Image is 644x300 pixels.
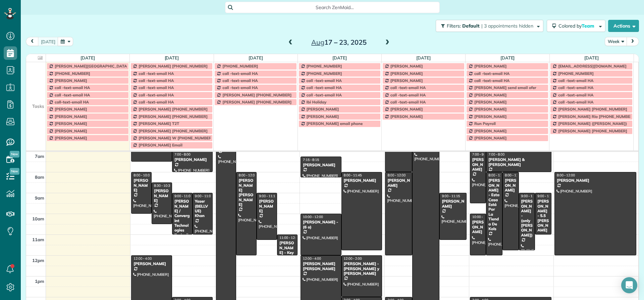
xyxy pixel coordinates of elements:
[307,99,327,104] span: Ibi Holiday
[174,152,191,157] span: 7:00 - 8:00
[154,183,172,188] span: 8:30 - 10:30
[139,121,179,126] span: [PERSON_NAME] T2T
[608,20,639,32] button: Actions
[279,241,296,269] div: [PERSON_NAME] - Key At The Office -- (3)o
[558,92,593,97] span: call -text-email HA
[521,194,539,198] span: 9:00 - 11:45
[582,23,595,29] span: Team
[488,157,549,167] div: [PERSON_NAME] & [PERSON_NAME]
[462,23,480,29] span: Default
[558,99,593,104] span: call -text-email HA
[390,99,426,104] span: call -text-email HA
[303,261,339,271] div: [PERSON_NAME] [PERSON_NAME]
[55,92,90,97] span: call -text-email HA
[238,173,257,177] span: 8:00 - 12:00
[558,121,627,126] span: [PERSON_NAME] ([PERSON_NAME])
[174,194,193,198] span: 9:00 - 11:00
[55,106,87,112] span: [PERSON_NAME]
[537,194,555,198] span: 9:00 - 11:00
[249,55,263,60] a: [DATE]
[307,106,339,112] span: [PERSON_NAME]
[474,128,507,133] span: [PERSON_NAME]
[32,216,44,221] span: 10am
[133,256,152,261] span: 12:00 - 4:00
[303,215,323,219] span: 10:00 - 12:00
[35,278,44,284] span: 1pm
[55,99,89,104] span: call-text-email HA
[558,128,627,133] span: [PERSON_NAME] [PHONE_NUMBER]
[344,173,362,177] span: 8:00 - 11:45
[303,163,339,167] div: [PERSON_NAME]
[139,78,174,83] span: call -text-email HA
[133,173,152,177] span: 8:00 - 10:00
[139,71,174,76] span: call -text-email HA
[307,114,339,119] span: [PERSON_NAME]
[558,106,627,112] span: [PERSON_NAME] [PHONE_NUMBER]
[55,121,87,126] span: [PERSON_NAME]
[139,135,220,140] span: [PERSON_NAME] W [PHONE_NUMBER] call
[35,174,44,180] span: 8am
[32,237,44,242] span: 11am
[307,121,363,126] span: [PERSON_NAME] email phone
[139,128,208,133] span: [PERSON_NAME] [PHONE_NUMBER]
[165,55,179,60] a: [DATE]
[297,39,381,46] h2: 17 – 23, 2025
[500,55,515,60] a: [DATE]
[558,23,597,29] span: Colored by
[472,157,484,172] div: [PERSON_NAME]
[139,63,208,69] span: [PERSON_NAME] [PHONE_NUMBER]
[474,92,507,97] span: [PERSON_NAME]
[10,168,19,175] span: New
[558,71,594,76] span: [PHONE_NUMBER]
[35,195,44,201] span: 9am
[488,152,504,157] span: 7:00 - 8:00
[222,99,291,104] span: [PERSON_NAME] [PHONE_NUMBER]
[307,63,342,69] span: [PHONE_NUMBER]
[35,154,44,159] span: 7am
[447,23,461,29] span: Filters:
[259,194,277,198] span: 9:00 - 11:15
[55,114,87,119] span: [PERSON_NAME]
[307,85,342,90] span: call -text-email HA
[416,55,431,60] a: [DATE]
[390,63,423,69] span: [PERSON_NAME]
[474,135,507,140] span: [PERSON_NAME]
[584,55,599,60] a: [DATE]
[55,85,90,90] span: call -text-email HA
[488,178,500,231] div: [PERSON_NAME] - Esta Casa Está Por La Tienda De Kols
[558,114,634,119] span: [PERSON_NAME] Rio [PHONE_NUMBER]
[311,38,324,46] span: Aug
[626,37,639,46] button: next
[26,37,39,46] button: prev
[558,63,627,69] span: [EMAIL_ADDRESS][DOMAIN_NAME]
[139,85,174,90] span: call -text-email HA
[139,142,182,147] span: [PERSON_NAME] Email
[279,235,300,240] span: 11:00 - 12:00
[133,261,170,266] div: [PERSON_NAME]
[474,63,507,69] span: [PERSON_NAME]
[474,71,509,76] span: call -text-email HA
[303,256,321,261] span: 12:00 - 4:00
[390,78,423,83] span: [PERSON_NAME]
[174,199,191,276] div: [PERSON_NAME] / Convergint Technologies Tuckwila [PERSON_NAME] / Convergint Technologies
[139,92,174,97] span: call -text-email HA
[472,220,484,234] div: [PERSON_NAME]
[556,178,634,183] div: [PERSON_NAME]
[472,215,492,219] span: 10:00 - 12:00
[133,178,150,192] div: [PERSON_NAME]
[10,151,19,158] span: New
[343,261,380,276] div: [PERSON_NAME] - [PERSON_NAME] y [PERSON_NAME]
[474,99,507,104] span: [PERSON_NAME]
[390,71,423,76] span: [PERSON_NAME]
[55,71,90,76] span: [PHONE_NUMBER]
[139,99,174,104] span: call -text-email HA
[55,128,87,133] span: [PERSON_NAME]
[307,92,342,97] span: call -text-email HA
[259,199,275,213] div: [PERSON_NAME]
[174,157,211,162] div: [PERSON_NAME]
[38,37,58,46] button: [DATE]
[442,194,460,198] span: 9:00 - 11:15
[474,121,496,126] span: Run Payroll
[505,173,523,177] span: 8:00 - 11:45
[547,20,605,32] button: Colored byTeam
